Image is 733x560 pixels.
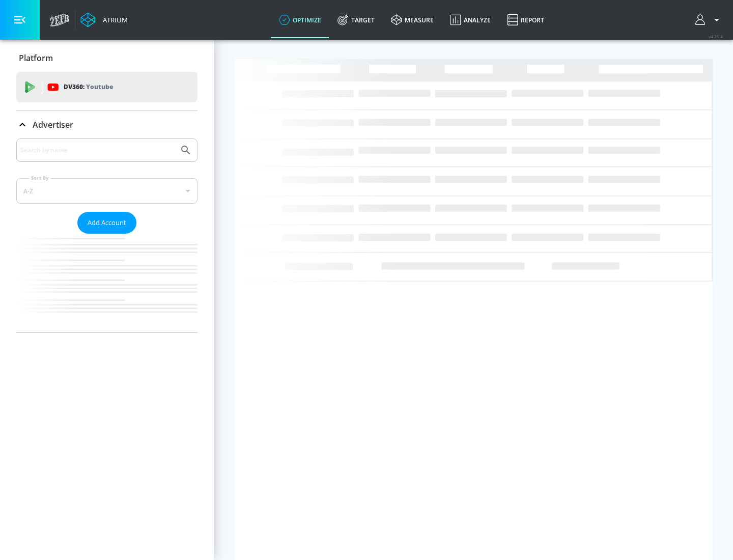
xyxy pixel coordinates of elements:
[19,52,53,64] p: Platform
[16,72,198,102] div: DV360: Youtube
[16,44,198,72] div: Platform
[20,144,175,157] input: Search by name
[383,2,442,38] a: measure
[16,110,198,139] div: Advertiser
[77,212,136,234] button: Add Account
[29,175,51,181] label: Sort By
[442,2,499,38] a: Analyze
[33,119,73,130] p: Advertiser
[271,2,329,38] a: optimize
[16,138,198,332] div: Advertiser
[709,34,723,39] span: v 4.25.4
[16,178,198,204] div: A-Z
[16,234,198,332] nav: list of Advertiser
[86,81,113,92] p: Youtube
[329,2,383,38] a: Target
[99,15,128,24] div: Atrium
[499,2,552,38] a: Report
[80,12,128,27] a: Atrium
[64,81,113,93] p: DV360:
[88,217,126,229] span: Add Account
